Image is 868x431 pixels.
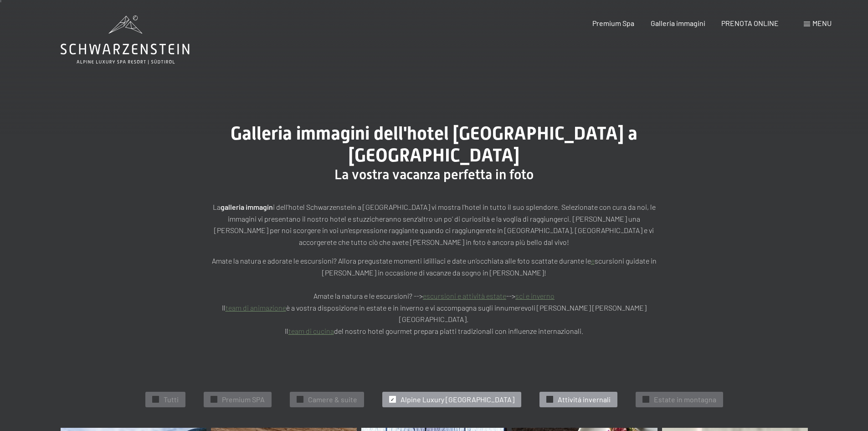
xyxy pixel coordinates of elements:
[288,327,334,335] a: team di cucina
[154,396,157,403] span: ✓
[644,396,647,403] span: ✓
[654,395,716,405] span: Estate in montagna
[222,395,265,405] span: Premium SPA
[308,395,357,405] span: Camere & suite
[206,201,662,248] p: La i dell’hotel Schwarzenstein a [GEOGRAPHIC_DATA] vi mostra l’hotel in tutto il suo splendore. S...
[221,203,273,211] strong: galleria immagin
[558,395,611,405] span: Attivitá invernali
[592,19,634,27] a: Premium Spa
[390,396,394,403] span: ✓
[548,396,551,403] span: ✓
[212,396,216,403] span: ✓
[401,395,514,405] span: Alpine Luxury [GEOGRAPHIC_DATA]
[206,255,662,337] p: Amate la natura e adorate le escursioni? Allora pregustate momenti idilliaci e date un’occhiata a...
[226,303,286,312] a: team di animazione
[298,396,302,403] span: ✓
[515,291,555,300] a: sci e inverno
[812,19,832,27] span: Menu
[423,291,506,300] a: escursioni e attività estate
[231,123,637,166] span: Galleria immagini dell'hotel [GEOGRAPHIC_DATA] a [GEOGRAPHIC_DATA]
[651,19,705,27] a: Galleria immagini
[334,166,534,182] span: La vostra vacanza perfetta in foto
[721,19,779,27] a: PRENOTA ONLINE
[164,395,179,405] span: Tutti
[591,256,595,265] a: e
